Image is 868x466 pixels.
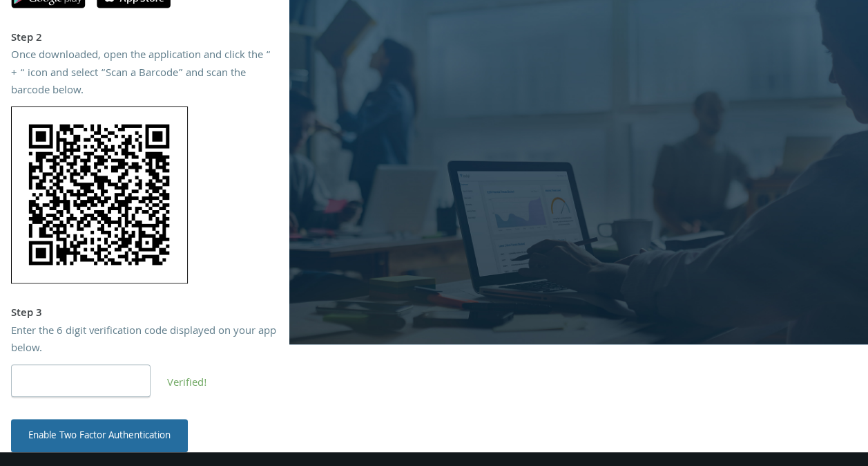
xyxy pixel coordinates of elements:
span: Verified! [167,375,207,393]
div: Enter the 6 digit verification code displayed on your app below. [11,324,278,359]
img: 8pvFQvumjnggAAAABJRU5ErkJggg== [11,106,188,283]
strong: Step 2 [11,30,42,48]
div: Once downloaded, open the application and click the “ + “ icon and select “Scan a Barcode” and sc... [11,48,278,101]
strong: Step 3 [11,305,42,323]
button: Enable Two Factor Authentication [11,419,188,452]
